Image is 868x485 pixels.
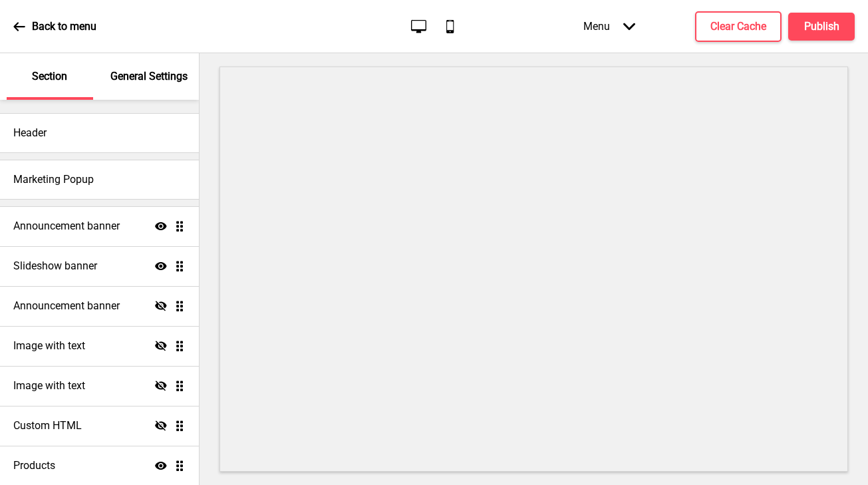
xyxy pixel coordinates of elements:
[804,19,839,34] h4: Publish
[13,299,120,313] h4: Announcement banner
[13,126,47,140] h4: Header
[13,219,120,234] h4: Announcement banner
[13,9,96,45] a: Back to menu
[110,69,188,84] p: General Settings
[695,11,782,42] button: Clear Cache
[570,7,649,46] div: Menu
[13,172,94,187] h4: Marketing Popup
[13,259,97,273] h4: Slideshow banner
[32,69,67,84] p: Section
[32,19,96,34] p: Back to menu
[13,458,55,473] h4: Products
[788,13,855,41] button: Publish
[13,339,85,353] h4: Image with text
[13,418,82,433] h4: Custom HTML
[710,19,766,34] h4: Clear Cache
[13,379,85,393] h4: Image with text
